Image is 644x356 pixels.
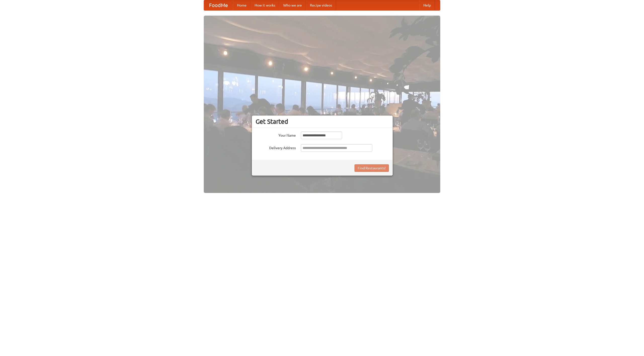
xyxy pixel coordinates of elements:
a: How it works [251,0,279,10]
a: FoodMe [204,0,233,10]
a: Help [419,0,435,10]
a: Recipe videos [306,0,336,10]
a: Home [233,0,251,10]
h3: Get Started [256,118,389,125]
label: Your Name [256,132,296,138]
a: Who we are [279,0,306,10]
button: Find Restaurants! [354,164,389,172]
label: Delivery Address [256,144,296,150]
